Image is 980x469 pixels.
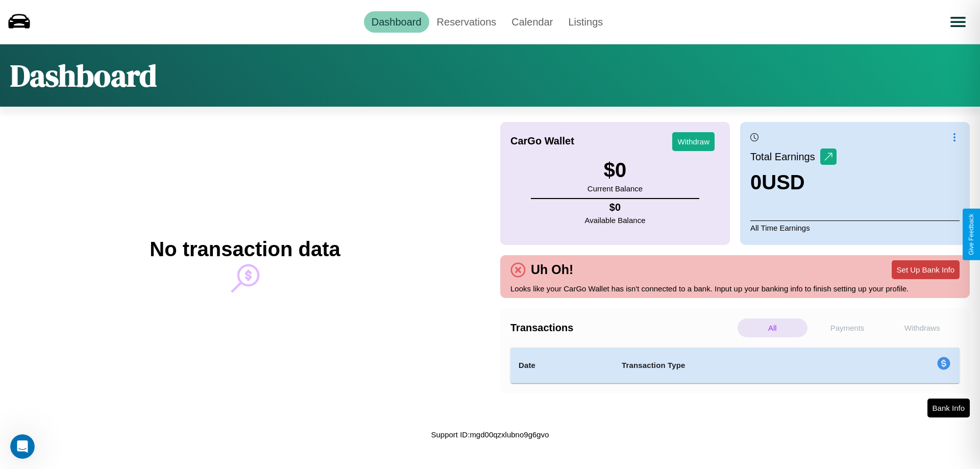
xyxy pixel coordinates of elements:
[364,11,429,33] a: Dashboard
[750,147,820,166] p: Total Earnings
[750,171,837,194] h3: 0 USD
[510,348,960,383] table: simple table
[510,135,574,147] h4: CarGo Wallet
[526,262,578,277] h4: Uh Oh!
[431,428,549,441] p: Support ID: mgd00qzxlubno9g6gvo
[892,260,960,279] button: Set Up Bank Info
[10,55,157,96] h1: Dashboard
[622,359,853,372] h4: Transaction Type
[510,322,735,334] h4: Transactions
[150,238,340,261] h2: No transaction data
[927,399,970,417] button: Bank Info
[738,318,807,337] p: All
[585,213,646,227] p: Available Balance
[585,202,646,213] h4: $ 0
[587,159,643,182] h3: $ 0
[429,11,504,33] a: Reservations
[519,359,605,372] h4: Date
[944,8,972,36] button: Open menu
[510,282,960,295] p: Looks like your CarGo Wallet has isn't connected to a bank. Input up your banking info to finish ...
[560,11,610,33] a: Listings
[813,318,883,337] p: Payments
[887,318,957,337] p: Withdraws
[750,220,960,235] p: All Time Earnings
[968,214,975,255] div: Give Feedback
[10,434,35,459] iframe: Intercom live chat
[504,11,560,33] a: Calendar
[587,182,643,195] p: Current Balance
[672,132,715,151] button: Withdraw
